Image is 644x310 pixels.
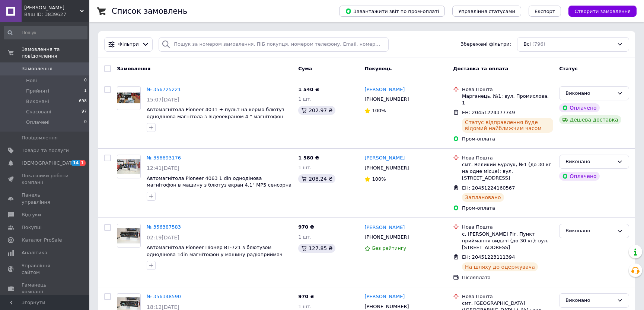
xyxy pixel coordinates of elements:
[523,41,531,48] span: Всі
[559,103,599,112] div: Оплачено
[574,9,631,14] span: Створити замовлення
[112,7,187,16] h1: Список замовлень
[565,297,614,304] div: Виконано
[147,304,179,310] span: 18:12[DATE]
[363,232,410,242] div: [PHONE_NUMBER]
[22,224,42,231] span: Покупці
[339,6,445,17] button: Завантажити звіт по пром-оплаті
[462,254,515,260] span: ЕН: 20451223111394
[462,136,553,142] div: Пром-оплата
[22,147,69,154] span: Товари та послуги
[22,172,69,186] span: Показники роботи компанії
[453,66,508,71] span: Доставка та оплата
[79,98,87,105] span: 698
[22,46,89,59] span: Замовлення та повідомлення
[462,93,553,106] div: Марганець, №1: вул. Промислова, 1
[298,304,312,309] span: 1 шт.
[462,262,538,271] div: На шляху до одержувача
[147,155,181,161] a: № 356693176
[363,163,410,173] div: [PHONE_NUMBER]
[147,294,181,299] a: № 356348590
[372,108,386,113] span: 100%
[159,37,389,52] input: Пошук за номером замовлення, ПІБ покупця, номером телефону, Email, номером накладної
[462,274,553,281] div: Післяплата
[298,234,312,240] span: 1 шт.
[117,224,141,248] a: Фото товару
[22,282,69,295] span: Гаманець компанії
[22,249,47,256] span: Аналітика
[22,237,62,243] span: Каталог ProSale
[532,41,545,47] span: (796)
[298,106,335,115] div: 202.97 ₴
[80,160,86,166] span: 1
[364,155,405,162] a: [PERSON_NAME]
[298,87,319,92] span: 1 540 ₴
[462,205,553,211] div: Пром-оплата
[22,65,52,72] span: Замовлення
[559,66,578,71] span: Статус
[462,224,553,230] div: Нова Пошта
[22,192,69,205] span: Панель управління
[462,231,553,251] div: с. [PERSON_NAME] Ріг, Пункт приймання-видачі (до 30 кг): вул. [STREET_ADDRESS]
[117,66,150,71] span: Замовлення
[22,262,69,276] span: Управління сайтом
[24,4,80,11] span: Динамік Авто
[84,88,87,94] span: 1
[462,185,515,191] span: ЕН: 20451224160567
[372,245,406,251] span: Без рейтингу
[22,160,77,167] span: [DEMOGRAPHIC_DATA]
[147,87,181,92] a: № 356725221
[565,227,614,235] div: Виконано
[565,158,614,166] div: Виконано
[559,115,621,124] div: Дешева доставка
[462,110,515,115] span: ЕН: 20451224377749
[298,155,319,161] span: 1 580 ₴
[26,98,49,105] span: Виконані
[298,96,312,102] span: 1 шт.
[82,109,87,115] span: 97
[84,77,87,84] span: 0
[462,155,553,161] div: Нова Пошта
[462,118,553,133] div: Статус відправлення буде відомий найближчим часом
[147,224,181,230] a: № 356387583
[363,94,410,104] div: [PHONE_NUMBER]
[460,41,511,48] span: Збережені фільтри:
[22,211,41,218] span: Відгуки
[298,174,335,183] div: 208.24 ₴
[462,161,553,182] div: смт. Великий Бурлук, №1 (до 30 кг на одне місце): вул. [STREET_ADDRESS]
[565,90,614,97] div: Виконано
[364,66,392,71] span: Покупець
[118,41,139,48] span: Фільтри
[298,244,335,253] div: 127.85 ₴
[452,6,521,17] button: Управління статусами
[147,107,284,126] span: Автомагнітола Pioneer 4031 + пульт на кермо блютуз однодінова магнітола з відеоекраном 4 " магніт...
[535,9,555,14] span: Експорт
[117,228,140,243] img: Фото товару
[71,160,80,166] span: 14
[364,86,405,93] a: [PERSON_NAME]
[529,6,561,17] button: Експорт
[84,119,87,126] span: 0
[117,93,140,103] img: Фото товару
[26,119,50,126] span: Оплачені
[462,293,553,300] div: Нова Пошта
[117,86,141,110] a: Фото товару
[568,6,637,17] button: Створити замовлення
[147,245,283,264] a: Автомагнітола Pioneer Піонер BT-721 з блютузом однодінова 1din магнітофон у машину радіоприймач 4...
[364,293,405,300] a: [PERSON_NAME]
[4,26,87,39] input: Пошук
[298,66,312,71] span: Cума
[147,97,179,103] span: 15:07[DATE]
[117,155,141,178] a: Фото товару
[26,77,37,84] span: Нові
[298,294,314,299] span: 970 ₴
[458,9,515,14] span: Управління статусами
[559,172,599,181] div: Оплачено
[561,8,637,14] a: Створити замовлення
[26,88,49,94] span: Прийняті
[117,159,140,174] img: Фото товару
[147,165,179,171] span: 12:41[DATE]
[298,165,312,170] span: 1 шт.
[364,224,405,231] a: [PERSON_NAME]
